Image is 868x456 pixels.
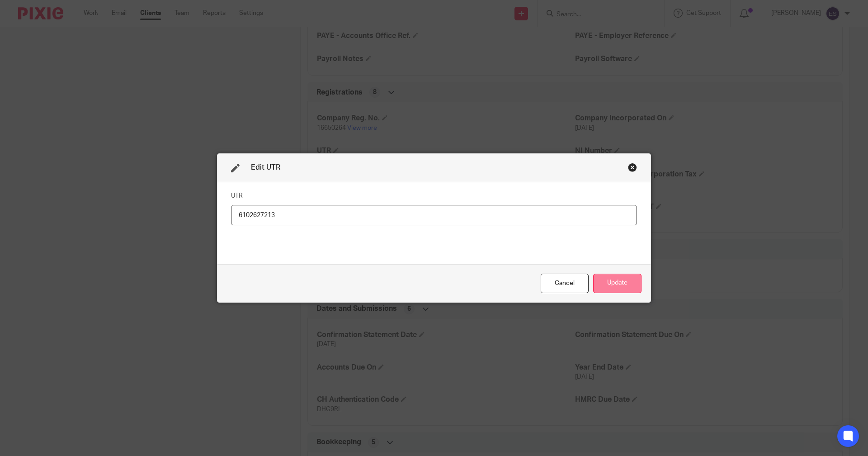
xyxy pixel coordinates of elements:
span: Edit UTR [251,164,280,171]
input: UTR [231,205,637,225]
div: Close this dialog window [628,163,637,172]
label: UTR [231,191,243,200]
button: Update [593,274,642,293]
div: Close this dialog window [541,274,589,293]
